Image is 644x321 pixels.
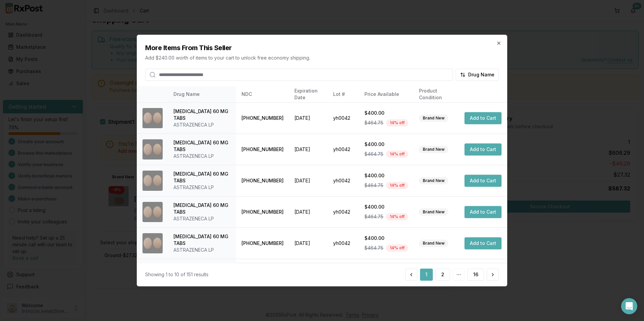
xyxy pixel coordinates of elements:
span: $464.75 [364,182,383,189]
td: [PHONE_NUMBER] [236,227,289,259]
td: [DATE] [289,259,328,290]
div: 14 % off [386,182,408,189]
td: [DATE] [289,196,328,227]
button: 1 [420,269,433,281]
div: Brand New [419,177,448,184]
td: yh0042 [328,196,359,227]
button: Add to Cart [464,237,502,249]
div: 14 % off [386,119,408,127]
img: Brilinta 60 MG TABS [142,233,163,253]
div: $400.00 [364,204,408,210]
td: yh0042 [328,102,359,134]
div: [MEDICAL_DATA] 60 MG TABS [173,171,231,184]
button: 2 [436,269,450,281]
button: Add to Cart [464,206,502,218]
div: ASTRAZENECA LP [173,121,231,128]
td: [PHONE_NUMBER] [236,102,289,134]
button: 16 [468,269,484,281]
div: Brand New [419,146,448,153]
div: ASTRAZENECA LP [173,247,231,253]
button: Add to Cart [464,143,502,155]
th: Drug Name [168,86,236,102]
div: ASTRAZENECA LP [173,215,231,222]
div: $400.00 [364,141,408,148]
span: $464.75 [364,119,383,126]
span: $464.75 [364,151,383,157]
div: 14 % off [386,150,408,158]
div: [MEDICAL_DATA] 60 MG TABS [173,139,231,153]
span: $464.75 [364,213,383,220]
div: Showing 1 to 10 of 151 results [145,271,208,278]
p: Add $240.00 worth of items to your cart to unlock free economy shipping. [145,55,499,61]
div: 14 % off [386,213,408,220]
div: Brand New [419,240,448,247]
span: Drug Name [468,71,494,78]
td: [DATE] [289,134,328,165]
td: yh0042 [328,259,359,290]
div: [MEDICAL_DATA] 60 MG TABS [173,202,231,215]
div: $400.00 [364,110,408,116]
div: Brand New [419,114,448,122]
div: [MEDICAL_DATA] 60 MG TABS [173,108,231,121]
h2: More Items From This Seller [145,43,499,52]
td: [PHONE_NUMBER] [236,134,289,165]
th: NDC [236,86,289,102]
div: [MEDICAL_DATA] 60 MG TABS [173,233,231,247]
img: Brilinta 60 MG TABS [142,171,163,191]
img: Brilinta 60 MG TABS [142,139,163,159]
td: yh0042 [328,165,359,196]
td: [PHONE_NUMBER] [236,196,289,227]
button: Drug Name [456,69,499,81]
div: $400.00 [364,235,408,242]
td: [DATE] [289,227,328,259]
th: Price Available [359,86,414,102]
td: [DATE] [289,102,328,134]
div: ASTRAZENECA LP [173,184,231,191]
th: Product Condition [414,86,459,102]
div: 14 % off [386,244,408,252]
th: Lot # [328,86,359,102]
td: [DATE] [289,165,328,196]
button: Add to Cart [464,175,502,187]
button: Add to Cart [464,112,502,124]
td: yh0042 [328,134,359,165]
span: $464.75 [364,245,383,251]
td: yh0042 [328,227,359,259]
div: Brand New [419,208,448,216]
img: Brilinta 60 MG TABS [142,202,163,222]
div: ASTRAZENECA LP [173,153,231,159]
img: Brilinta 60 MG TABS [142,108,163,128]
td: [PHONE_NUMBER] [236,165,289,196]
div: $400.00 [364,172,408,179]
td: [PHONE_NUMBER] [236,259,289,290]
th: Expiration Date [289,86,328,102]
